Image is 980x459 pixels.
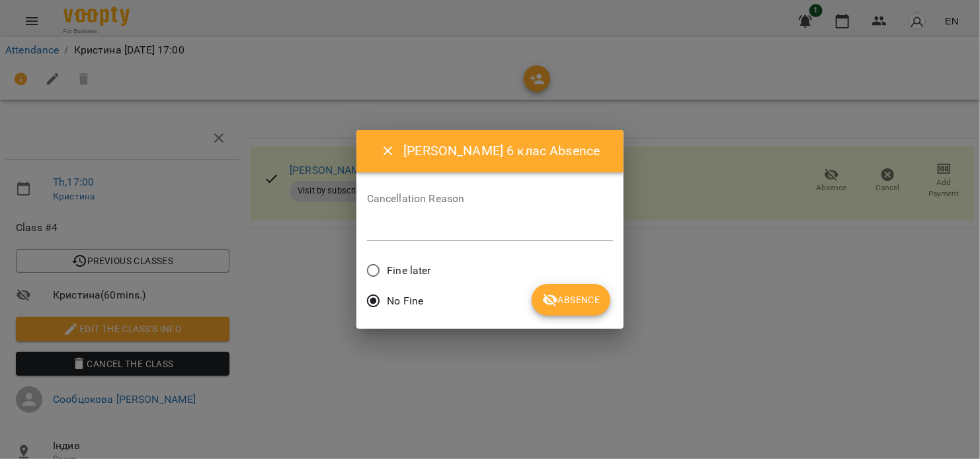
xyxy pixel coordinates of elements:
[372,135,404,167] button: Close
[542,292,600,308] span: Absence
[367,194,614,204] label: Cancellation Reason
[532,284,610,316] button: Absence
[387,263,430,279] span: Fine later
[387,293,423,309] span: No Fine
[403,141,608,161] h6: [PERSON_NAME] 6 клас Absence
